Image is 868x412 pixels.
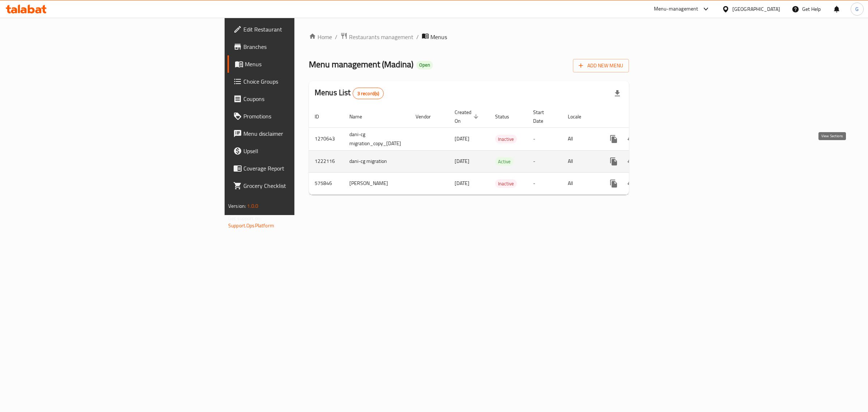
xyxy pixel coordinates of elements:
[227,21,370,38] a: Edit Restaurant
[732,5,780,13] div: [GEOGRAPHIC_DATA]
[527,150,562,172] td: -
[622,175,640,192] button: Change Status
[605,175,622,192] button: more
[315,87,384,99] h2: Menus List
[344,172,410,194] td: [PERSON_NAME]
[562,172,599,194] td: All
[243,129,364,138] span: Menu disclaimer
[495,157,514,166] span: Active
[309,32,629,42] nav: breadcrumb
[455,108,481,125] span: Created On
[243,94,364,103] span: Coupons
[455,178,469,188] span: [DATE]
[495,180,517,188] span: Inactive
[605,153,622,170] button: more
[599,106,680,128] th: Actions
[243,147,364,155] span: Upsell
[340,32,413,42] a: Restaurants management
[533,108,553,125] span: Start Date
[527,172,562,194] td: -
[455,156,469,166] span: [DATE]
[855,5,859,13] span: G
[245,60,364,68] span: Menus
[344,127,410,150] td: dani-cg migration_copy_[DATE]
[416,61,433,70] div: Open
[495,112,519,121] span: Status
[622,130,640,148] button: Change Status
[227,90,370,108] a: Coupons
[416,112,440,121] span: Vendor
[573,59,629,72] button: Add New Menu
[227,55,370,73] a: Menus
[568,112,591,121] span: Locale
[579,61,623,70] span: Add New Menu
[344,150,410,172] td: dani-cg migration
[416,33,419,41] li: /
[243,77,364,86] span: Choice Groups
[227,125,370,142] a: Menu disclaimer
[228,201,246,211] span: Version:
[315,112,328,121] span: ID
[495,157,514,166] div: Active
[227,73,370,90] a: Choice Groups
[227,160,370,177] a: Coverage Report
[243,181,364,190] span: Grocery Checklist
[562,127,599,150] td: All
[349,33,413,41] span: Restaurants management
[430,33,447,41] span: Menus
[353,90,384,97] span: 3 record(s)
[353,88,384,99] div: Total records count
[416,62,433,68] span: Open
[654,5,698,13] div: Menu-management
[309,106,680,195] table: enhanced table
[609,85,626,102] div: Export file
[227,108,370,125] a: Promotions
[243,25,364,34] span: Edit Restaurant
[562,150,599,172] td: All
[243,42,364,51] span: Branches
[243,112,364,121] span: Promotions
[622,153,640,170] button: Change Status
[227,142,370,160] a: Upsell
[455,134,469,143] span: [DATE]
[227,38,370,55] a: Branches
[227,177,370,194] a: Grocery Checklist
[243,164,364,173] span: Coverage Report
[228,214,261,223] span: Get support on:
[495,135,517,143] div: Inactive
[495,135,517,143] span: Inactive
[247,201,258,211] span: 1.0.0
[527,127,562,150] td: -
[605,130,622,148] button: more
[349,112,371,121] span: Name
[228,221,274,230] a: Support.OpsPlatform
